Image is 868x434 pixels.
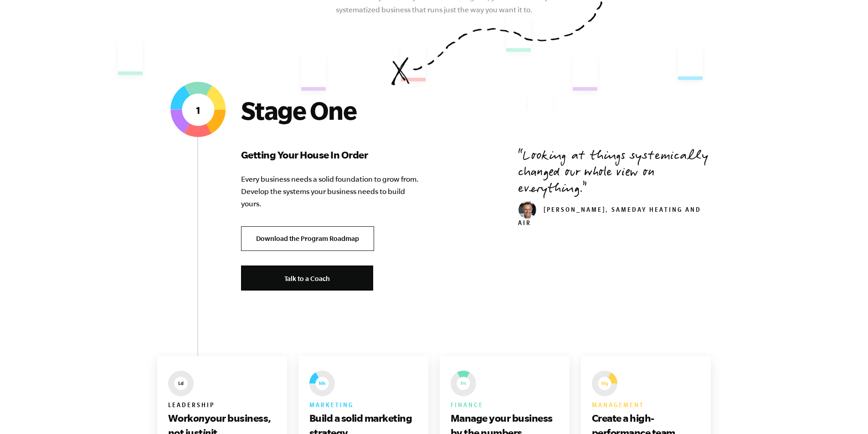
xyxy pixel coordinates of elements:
h6: Finance [451,400,559,411]
img: EMyth The Seven Essential Systems: Leadership [168,371,194,396]
h6: Management [592,400,700,411]
p: Looking at things systemically changed our whole view on everything. [518,149,711,198]
i: on [193,412,205,424]
img: don_weaver_head_small [518,201,536,219]
h3: Getting Your House In Order [241,148,423,162]
a: Download the Program Roadmap [241,226,374,251]
img: EMyth The Seven Essential Systems: Management [592,371,617,396]
p: Every business needs a solid foundation to grow from. Develop the systems your business needs to ... [241,173,423,210]
img: EMyth The Seven Essential Systems: Finance [451,371,476,396]
img: EMyth The Seven Essential Systems: Marketing [309,371,335,396]
h6: Marketing [309,400,418,411]
h2: Stage One [241,96,423,125]
span: Talk to a Coach [284,275,330,282]
cite: [PERSON_NAME], SameDay Heating and Air [518,207,701,228]
h6: Leadership [168,400,277,411]
iframe: Chat Widget [822,390,868,434]
a: Talk to a Coach [241,266,373,291]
